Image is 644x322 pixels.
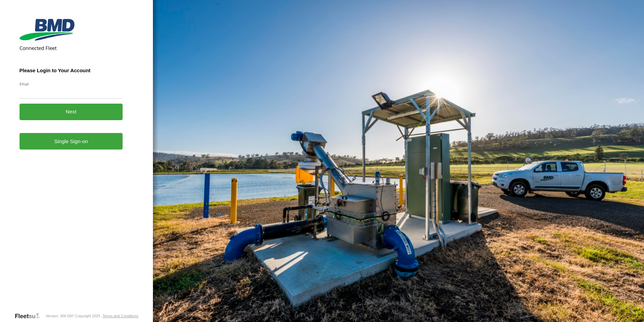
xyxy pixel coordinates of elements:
div: © Copyright 2025 - [71,314,138,318]
h2: Connected Fleet [20,45,123,51]
h3: Please Login to Your Account [20,68,123,73]
img: BMD [20,19,74,41]
a: Single Sign-on [20,133,123,150]
label: Email [20,81,123,86]
a: Terms and Conditions [102,314,138,318]
button: Next [20,104,123,120]
a: Visit our Website [14,313,45,319]
div: Version: 306.00 [45,314,71,318]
